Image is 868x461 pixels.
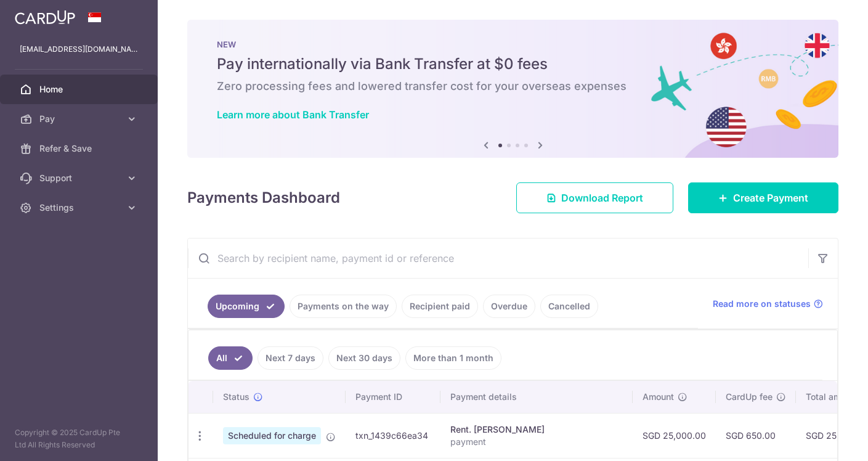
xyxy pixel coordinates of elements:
span: Support [39,172,121,184]
a: Overdue [483,295,535,318]
span: Pay [39,113,121,125]
p: NEW [217,39,809,49]
span: CardUp fee [726,391,773,403]
td: SGD 650.00 [716,413,796,458]
span: Settings [39,202,121,214]
a: Next 7 days [258,346,323,370]
span: Download Report [561,190,643,205]
span: Home [39,83,121,96]
img: Bank transfer banner [187,20,838,158]
td: SGD 25,000.00 [633,413,716,458]
span: Read more on statuses [713,298,811,310]
a: Recipient paid [402,295,478,318]
a: Payments on the way [290,295,397,318]
a: Download Report [516,182,673,213]
img: CardUp [15,10,75,25]
h4: Payments Dashboard [187,187,340,209]
span: Create Payment [733,190,808,205]
p: [EMAIL_ADDRESS][DOMAIN_NAME] [20,43,138,55]
input: Search by recipient name, payment id or reference [188,239,808,278]
span: Total amt. [806,391,846,403]
a: Learn more about Bank Transfer [217,108,369,121]
a: Cancelled [540,295,598,318]
th: Payment ID [346,381,440,413]
span: Status [223,391,249,403]
h6: Zero processing fees and lowered transfer cost for your overseas expenses [217,79,809,94]
a: Next 30 days [328,346,400,370]
th: Payment details [440,381,633,413]
td: txn_1439c66ea34 [346,413,440,458]
span: Refer & Save [39,142,121,155]
h5: Pay internationally via Bank Transfer at $0 fees [217,54,809,74]
span: Scheduled for charge [223,427,321,444]
span: Amount [643,391,674,403]
div: Rent. [PERSON_NAME] [450,423,623,436]
a: All [208,346,253,370]
a: Read more on statuses [713,298,823,310]
a: Upcoming [208,295,285,318]
a: More than 1 month [405,346,501,370]
a: Create Payment [688,182,838,213]
p: payment [450,436,623,448]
